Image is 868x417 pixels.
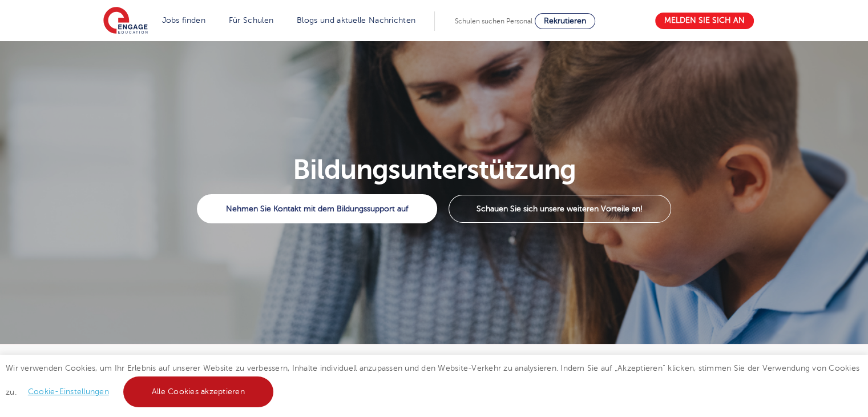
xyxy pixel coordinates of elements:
[123,376,273,407] a: Alle Cookies akzeptieren
[297,16,415,25] a: Blogs und aktuelle Nachrichten
[6,363,859,396] font: Wir verwenden Cookies, um Ihr Erlebnis auf unserer Website zu verbessern, Inhalte individuell anz...
[162,16,205,25] a: Jobs finden
[664,17,745,25] font: Melden Sie sich an
[28,387,109,396] a: Cookie-Einstellungen
[455,17,532,25] font: Schulen suchen Personal
[535,13,595,29] a: Rekrutieren
[655,13,754,29] a: Melden Sie sich an
[152,387,245,396] font: Alle Cookies akzeptieren
[449,195,671,223] a: Schauen Sie sich unsere weiteren Vorteile an!
[197,194,437,223] a: Nehmen Sie Kontakt mit dem Bildungssupport auf
[226,205,408,213] font: Nehmen Sie Kontakt mit dem Bildungssupport auf
[229,16,273,25] a: Für Schulen
[544,17,586,25] font: Rekrutieren
[477,205,643,213] font: Schauen Sie sich unsere weiteren Vorteile an!
[103,7,148,35] img: Engagieren Sie sich im Bildungsbereich
[293,154,576,185] font: Bildungsunterstützung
